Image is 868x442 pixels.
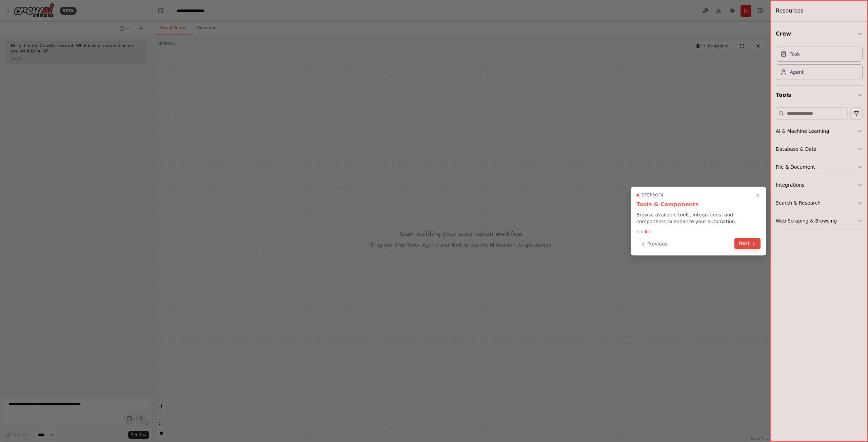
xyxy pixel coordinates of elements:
[636,211,761,225] p: Browse available tools, integrations, and components to enhance your automation.
[156,6,165,16] button: Hide left sidebar
[734,238,761,249] button: Next
[754,191,762,199] button: Close walkthrough
[636,201,761,209] h3: Tools & Components
[642,192,664,198] span: Step 3 of 4
[636,238,671,250] button: Previous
